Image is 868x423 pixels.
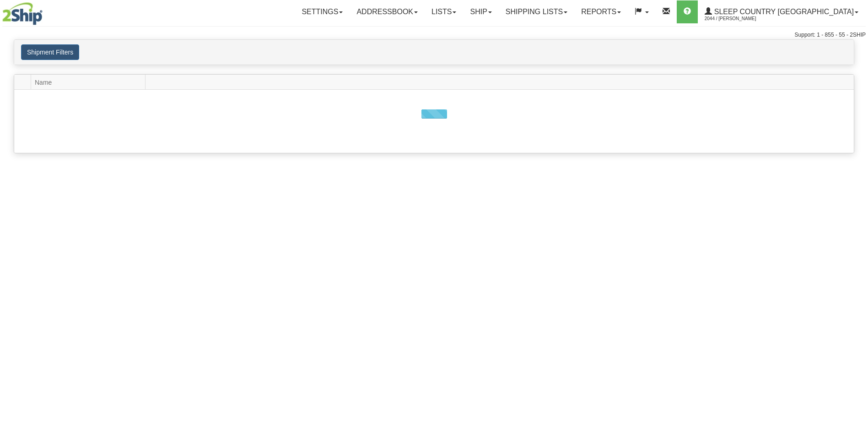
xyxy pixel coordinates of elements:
img: logo2044.jpg [2,2,43,25]
a: Sleep Country [GEOGRAPHIC_DATA] 2044 / [PERSON_NAME] [698,0,865,23]
div: Support: 1 - 855 - 55 - 2SHIP [2,31,866,39]
iframe: chat widget [847,165,867,258]
a: Reports [574,0,628,23]
a: Ship [463,0,498,23]
span: Sleep Country [GEOGRAPHIC_DATA] [712,8,854,16]
a: Lists [425,0,463,23]
a: Addressbook [350,0,425,23]
a: Settings [295,0,350,23]
button: Shipment Filters [21,44,79,60]
a: Shipping lists [499,0,574,23]
span: 2044 / [PERSON_NAME] [705,14,773,23]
